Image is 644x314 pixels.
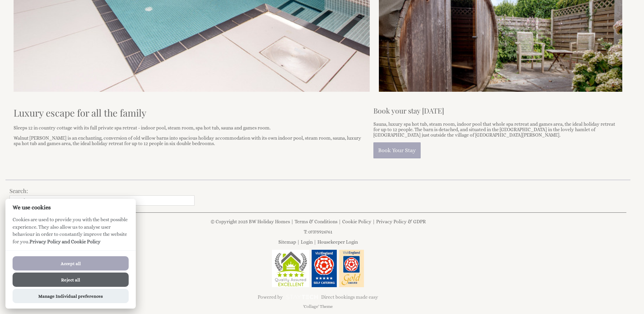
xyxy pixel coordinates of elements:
[10,291,626,303] a: Powered byDirect bookings made easy
[291,219,294,224] span: |
[10,195,195,206] input: Search...
[210,219,290,224] a: © Copyright 2025 BW Holiday Homes
[13,273,129,287] button: Reject all
[5,204,136,211] h2: We use cookies
[342,219,371,224] a: Cookie Policy
[286,293,318,301] img: scrumpy.png
[314,239,316,245] span: |
[10,304,626,309] p: 'Collage' Theme
[295,219,337,224] a: Terms & Conditions
[373,106,622,115] h2: Book your stay [DATE]
[376,219,426,224] a: Privacy Policy & GDPR
[317,239,358,245] a: Housekeeper Login
[14,106,365,119] h1: Luxury escape for all the family
[30,239,100,244] a: Privacy Policy and Cookie Policy
[301,239,313,245] a: Login
[13,289,129,303] button: Manage Individual preferences
[272,250,309,287] img: Sleeps12.com - Quality Assured - 5 Star Excellent Award
[14,125,365,130] p: Sleeps 12 in country cottage with its full private spa retreat - indoor pool, steam room, spa hot...
[372,219,375,224] span: |
[338,219,341,224] span: |
[304,229,332,234] a: T: 07375926761
[5,216,136,250] p: Cookies are used to provide you with the best possible experience. They also allow us to analyse ...
[312,250,337,287] img: Visit England - Self Catering - 5 Star Award
[373,121,622,138] p: Sauna, luxury spa hot tub, steam room, indoor pool that whole spa retreat and games area, the ide...
[10,187,195,194] h3: Search:
[373,142,421,158] a: Book Your Stay
[297,239,300,245] span: |
[14,135,365,146] p: Walnut [PERSON_NAME] is an enchanting, conversion of old willow barns into spacious holiday accom...
[278,239,296,245] a: Sitemap
[13,256,129,271] button: Accept all
[339,250,364,287] img: Visit England - Gold Award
